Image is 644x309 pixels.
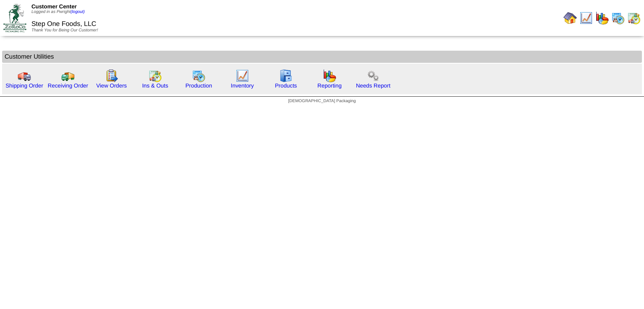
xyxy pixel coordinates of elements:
img: calendarprod.gif [192,69,205,82]
img: home.gif [563,11,577,25]
img: calendarprod.gif [611,11,625,25]
a: Production [185,82,212,89]
img: graph.gif [323,69,336,82]
img: calendarinout.gif [627,11,641,25]
img: line_graph.gif [236,69,249,82]
img: workflow.png [366,69,380,82]
a: Ins & Outs [142,82,168,89]
img: graph.gif [595,11,609,25]
a: Reporting [317,82,342,89]
a: (logout) [70,10,85,14]
a: View Orders [96,82,127,89]
img: calendarinout.gif [148,69,162,82]
a: Receiving Order [48,82,88,89]
img: truck2.gif [61,69,75,82]
span: Logged in as Pwright [31,10,85,14]
img: cabinet.gif [279,69,293,82]
a: Needs Report [356,82,390,89]
a: Products [275,82,297,89]
span: Customer Center [31,3,77,10]
span: Step One Foods, LLC [31,21,96,28]
img: truck.gif [18,69,31,82]
span: [DEMOGRAPHIC_DATA] Packaging [288,99,356,103]
span: Thank You for Being Our Customer! [31,28,98,33]
img: workorder.gif [105,69,118,82]
img: line_graph.gif [579,11,593,25]
img: ZoRoCo_Logo(Green%26Foil)%20jpg.webp [3,4,26,32]
a: Inventory [231,82,254,89]
a: Shipping Order [5,82,43,89]
td: Customer Utilities [2,51,642,63]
